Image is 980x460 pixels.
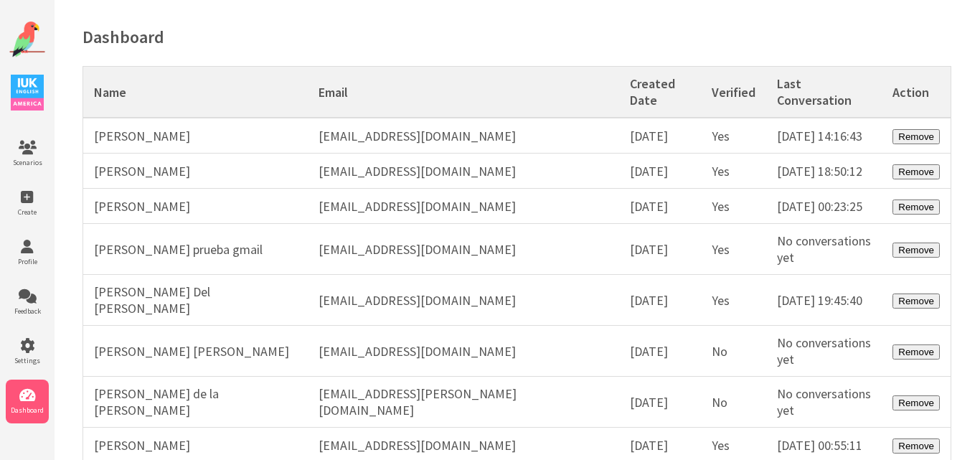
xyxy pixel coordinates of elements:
[619,189,701,224] td: [DATE]
[701,275,766,326] td: Yes
[6,405,49,415] span: Dashboard
[766,377,882,428] td: No conversations yet
[701,154,766,189] td: Yes
[308,118,619,154] td: [EMAIL_ADDRESS][DOMAIN_NAME]
[6,356,49,365] span: Settings
[83,154,308,189] td: [PERSON_NAME]
[892,200,940,215] button: Remove
[619,326,701,377] td: [DATE]
[308,377,619,428] td: [EMAIL_ADDRESS][PERSON_NAME][DOMAIN_NAME]
[701,326,766,377] td: No
[766,326,882,377] td: No conversations yet
[766,118,882,154] td: [DATE] 14:16:43
[701,224,766,275] td: Yes
[766,67,882,118] th: Last Conversation
[619,118,701,154] td: [DATE]
[619,275,701,326] td: [DATE]
[892,129,940,144] button: Remove
[83,67,308,118] th: Name
[892,395,940,410] button: Remove
[766,275,882,326] td: [DATE] 19:45:40
[83,118,308,154] td: [PERSON_NAME]
[701,377,766,428] td: No
[83,275,308,326] td: [PERSON_NAME] Del [PERSON_NAME]
[892,164,940,179] button: Remove
[892,438,940,454] button: Remove
[308,67,619,118] th: Email
[11,75,44,111] img: IUK Logo
[6,158,49,167] span: Scenarios
[619,224,701,275] td: [DATE]
[766,224,882,275] td: No conversations yet
[766,154,882,189] td: [DATE] 18:50:12
[701,189,766,224] td: Yes
[701,118,766,154] td: Yes
[882,67,951,118] th: Action
[83,189,308,224] td: [PERSON_NAME]
[308,154,619,189] td: [EMAIL_ADDRESS][DOMAIN_NAME]
[6,257,49,266] span: Profile
[619,377,701,428] td: [DATE]
[892,294,940,309] button: Remove
[892,344,940,360] button: Remove
[308,275,619,326] td: [EMAIL_ADDRESS][DOMAIN_NAME]
[6,306,49,316] span: Feedback
[701,67,766,118] th: Verified
[619,67,701,118] th: Created Date
[766,189,882,224] td: [DATE] 00:23:25
[619,154,701,189] td: [DATE]
[83,224,308,275] td: [PERSON_NAME] prueba gmail
[308,189,619,224] td: [EMAIL_ADDRESS][DOMAIN_NAME]
[308,224,619,275] td: [EMAIL_ADDRESS][DOMAIN_NAME]
[6,207,49,217] span: Create
[83,326,308,377] td: [PERSON_NAME] [PERSON_NAME]
[9,22,45,57] img: Website Logo
[83,377,308,428] td: [PERSON_NAME] de la [PERSON_NAME]
[308,326,619,377] td: [EMAIL_ADDRESS][DOMAIN_NAME]
[892,243,940,258] button: Remove
[83,26,951,48] h1: Dashboard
